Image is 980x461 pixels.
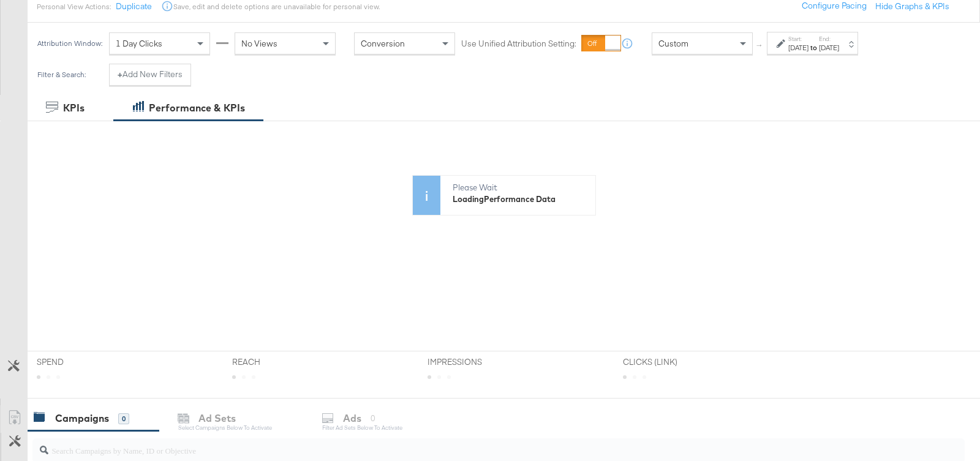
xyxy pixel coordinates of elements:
span: SPEND [37,356,129,368]
div: Filter & Search: [37,70,86,79]
div: 0 [118,413,129,424]
span: Conversion [361,38,405,49]
span: ↑ [754,43,766,48]
div: Campaigns [55,411,109,425]
span: Custom [658,38,688,49]
label: Start: [788,35,809,43]
span: IMPRESSIONS [428,356,519,368]
div: Performance & KPIs [149,101,245,115]
strong: to [809,43,819,52]
div: Save, edit and delete options are unavailable for personal view. [173,2,380,12]
span: CLICKS (LINK) [623,356,715,368]
span: No Views [241,38,277,49]
span: REACH [232,356,324,368]
div: Attribution Window: [37,39,103,48]
label: Use Unified Attribution Setting: [461,38,576,50]
span: 1 Day Clicks [116,38,162,49]
button: Hide Graphs & KPIs [875,1,949,12]
div: [DATE] [819,43,839,53]
input: Search Campaigns by Name, ID or Objective [48,433,881,457]
div: [DATE] [788,43,809,53]
label: End: [819,35,839,43]
button: +Add New Filters [109,64,191,86]
strong: + [118,69,123,80]
div: KPIs [63,101,85,115]
div: Personal View Actions: [37,2,111,12]
button: Duplicate [116,1,152,12]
